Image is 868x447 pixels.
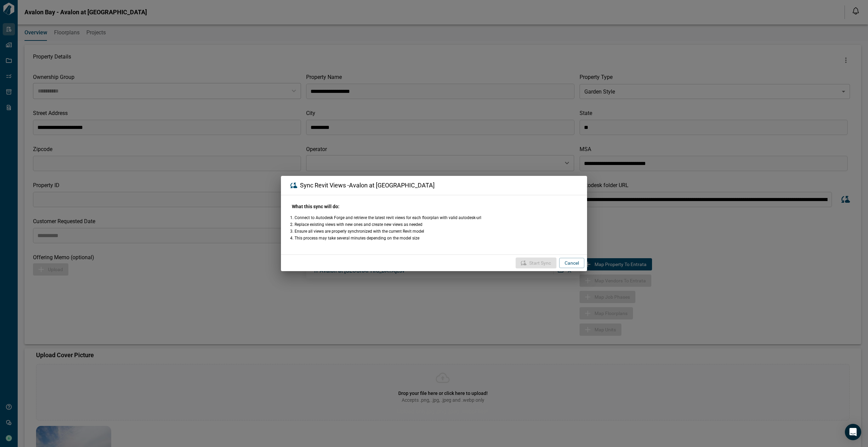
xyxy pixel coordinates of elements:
li: This process may take several minutes depending on the model size [295,235,576,241]
h6: What this sync will do: [292,203,576,210]
div: Open Intercom Messenger [845,424,861,440]
li: Ensure all views are properly synchronized with the current Revit model [295,229,576,234]
span: Sync Revit Views - Avalon at [GEOGRAPHIC_DATA] [300,182,435,189]
li: Replace existing views with new ones and create new views as needed [295,222,576,227]
li: Connect to Autodesk Forge and retrieve the latest revit views for each floorplan with valid autod... [295,215,576,220]
button: Cancel [559,258,584,268]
